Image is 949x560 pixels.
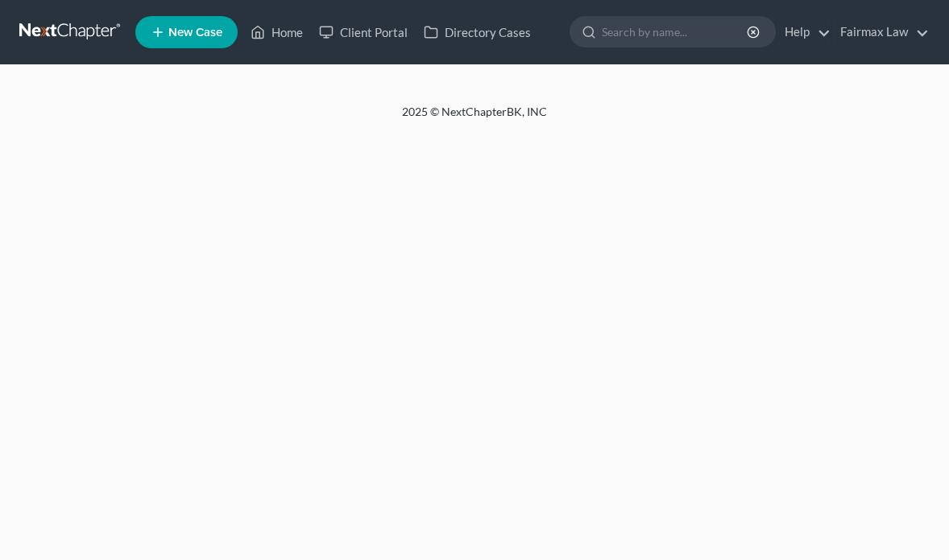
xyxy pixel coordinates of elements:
[242,18,311,47] a: Home
[777,18,831,47] a: Help
[311,18,416,47] a: Client Portal
[88,104,861,133] div: 2025 © NextChapterBK, INC
[416,18,539,47] a: Directory Cases
[832,18,929,47] a: Fairmax Law
[168,27,222,39] span: New Case
[602,17,749,47] input: Search by name...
